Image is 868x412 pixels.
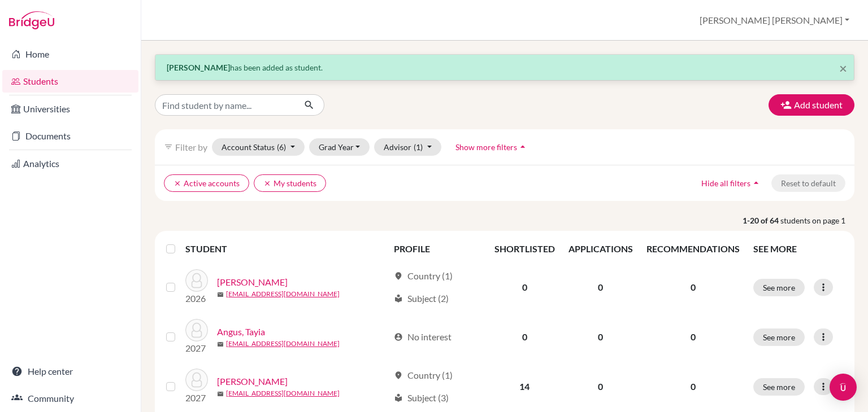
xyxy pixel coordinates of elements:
button: Hide all filtersarrow_drop_up [692,174,771,192]
strong: 1-20 of 64 [743,214,780,226]
span: Hide all filters [701,178,750,188]
strong: [PERSON_NAME] [167,63,230,72]
th: SHORTLISTED [488,235,562,262]
p: 2026 [185,292,208,305]
p: 2027 [185,391,208,405]
button: [PERSON_NAME] [PERSON_NAME] [695,10,854,31]
a: [EMAIL_ADDRESS][DOMAIN_NAME] [226,289,340,299]
button: clearActive accounts [164,174,249,192]
i: filter_list [164,142,173,151]
a: Home [2,43,138,65]
span: mail [217,291,224,298]
span: local_library [394,294,403,303]
button: See more [753,328,805,346]
div: No interest [394,330,452,344]
td: 0 [562,312,640,362]
a: [PERSON_NAME] [217,375,288,388]
img: Bridge-U [9,11,54,29]
th: RECOMMENDATIONS [640,235,747,262]
span: location_on [394,271,403,280]
td: 0 [562,362,640,411]
span: local_library [394,393,403,402]
img: Angus, Tayia [185,319,208,341]
span: (6) [277,142,286,152]
a: [EMAIL_ADDRESS][DOMAIN_NAME] [226,339,340,349]
button: Advisor(1) [374,138,441,156]
input: Find student by name... [155,94,295,116]
span: × [839,60,847,76]
a: [PERSON_NAME] [217,275,288,289]
p: 0 [646,380,740,393]
div: Subject (2) [394,292,449,305]
a: Analytics [2,152,138,175]
a: Help center [2,360,138,383]
a: Community [2,387,138,410]
a: [EMAIL_ADDRESS][DOMAIN_NAME] [226,388,340,398]
button: Reset to default [771,174,845,192]
span: Filter by [175,142,207,152]
i: arrow_drop_up [750,177,762,189]
span: account_circle [394,332,403,341]
p: 2027 [185,341,208,355]
img: Abraham, Stefano [185,269,208,292]
th: SEE MORE [747,235,850,262]
div: Open Intercom Messenger [830,374,857,401]
button: See more [753,279,805,296]
div: Country (1) [394,269,453,283]
th: STUDENT [185,235,387,262]
span: location_on [394,371,403,380]
a: Angus, Tayia [217,325,265,339]
img: Antoine, Ella [185,369,208,391]
a: Universities [2,98,138,120]
button: Grad Year [309,138,370,156]
th: PROFILE [387,235,488,262]
span: (1) [414,142,423,152]
span: mail [217,341,224,348]
button: clearMy students [254,174,326,192]
button: Add student [769,94,854,116]
button: See more [753,378,805,396]
a: Students [2,70,138,93]
button: Close [839,62,847,75]
th: APPLICATIONS [562,235,640,262]
p: 0 [646,280,740,294]
i: clear [263,179,271,187]
span: mail [217,391,224,397]
p: has been added as student. [167,62,843,73]
i: clear [173,179,181,187]
button: Show more filtersarrow_drop_up [446,138,538,156]
td: 0 [488,312,562,362]
div: Country (1) [394,369,453,382]
span: Show more filters [455,142,517,152]
td: 0 [562,262,640,312]
p: 0 [646,330,740,344]
td: 0 [488,262,562,312]
button: Account Status(6) [212,138,305,156]
span: students on page 1 [780,214,854,226]
i: arrow_drop_up [517,141,528,152]
div: Subject (3) [394,391,449,405]
a: Documents [2,125,138,147]
td: 14 [488,362,562,411]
